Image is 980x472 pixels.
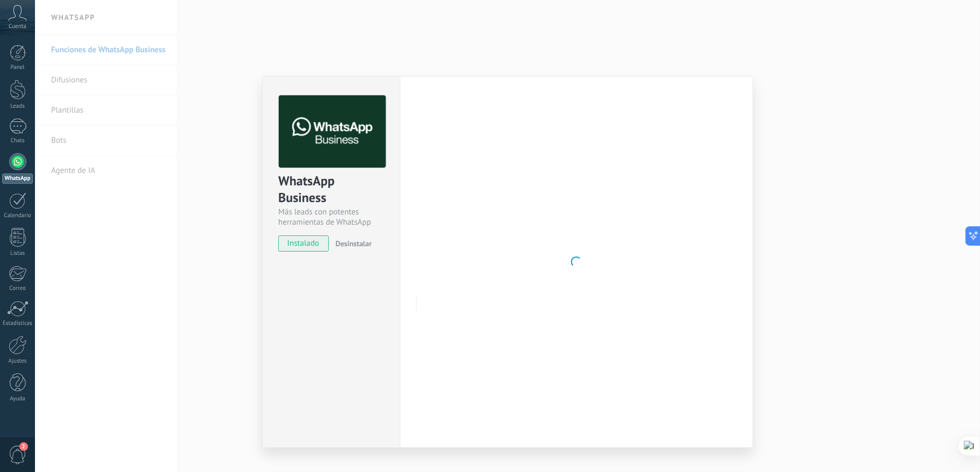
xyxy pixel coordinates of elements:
div: WhatsApp Business [278,172,384,207]
div: Ayuda [2,395,33,402]
button: Desinstalar [332,235,372,252]
div: Listas [2,250,33,257]
div: Chats [2,137,33,144]
div: Calendario [2,212,33,219]
div: Correo [2,285,33,292]
img: logo_main.png [279,95,386,168]
span: Cuenta [9,23,26,30]
div: Ajustes [2,358,33,365]
div: Panel [2,64,33,71]
div: Estadísticas [2,320,33,327]
span: 2 [19,442,28,451]
span: instalado [279,235,328,252]
div: Leads [2,103,33,110]
div: Más leads con potentes herramientas de WhatsApp [278,207,384,227]
span: Desinstalar [336,239,372,248]
div: WhatsApp [2,173,33,184]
